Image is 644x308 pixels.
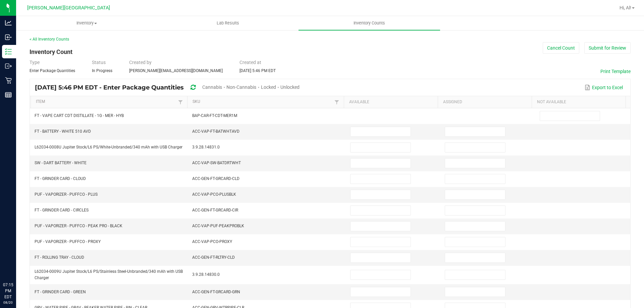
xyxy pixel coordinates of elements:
a: < All Inventory Counts [30,37,69,42]
inline-svg: Analytics [5,19,12,26]
span: ACC-GEN-FT-GRCARD-GRN [192,290,240,294]
span: ACC-VAP-PUF-PEAKPROBLK [192,224,244,228]
span: FT - GRINDER CARD - CLOUD [35,176,86,181]
th: Assigned [438,96,532,108]
span: FT - GRINDER CARD - CIRCLES [35,208,89,212]
span: Created at [239,60,261,65]
a: Inventory [16,16,157,30]
span: In Progress [92,68,112,73]
span: PUF - VAPORIZER - PUFFCO - PROXY [35,239,101,244]
span: [PERSON_NAME][GEOGRAPHIC_DATA] [27,5,110,11]
span: Locked [261,84,276,90]
a: ItemSortable [36,99,176,105]
th: Available [344,96,438,108]
span: 3.9.28.14830.0 [192,272,220,277]
inline-svg: Outbound [5,63,12,69]
div: [DATE] 5:46 PM EDT - Enter Package Quantities [35,81,305,94]
span: SW - DART BATTERY - WHITE [35,161,87,165]
span: ACC-VAP-PCO-PLUSBLK [192,192,236,197]
span: Type [30,60,40,65]
span: Lab Results [208,20,248,26]
span: Cannabis [202,84,222,90]
inline-svg: Inbound [5,34,12,41]
th: Not Available [532,96,626,108]
span: Hi, Al! [620,5,631,10]
span: PUF - VAPORIZER - PUFFCO - PEAK PRO - BLACK [35,224,122,228]
a: Lab Results [157,16,299,30]
span: Inventory Counts [344,20,394,26]
span: ACC-GEN-FT-GRCARD-CLD [192,176,239,181]
p: 08/20 [3,300,13,305]
span: Non-Cannabis [226,84,256,90]
span: L62034-0008U Jupiter Stock/L6 PS/White-Unbranded/340 mAh with USB Charger [35,145,182,149]
span: Inventory [16,20,157,26]
span: [PERSON_NAME][EMAIL_ADDRESS][DOMAIN_NAME] [129,68,223,73]
span: ACC-VAP-PCO-PROXY [192,239,232,244]
span: ACC-VAP-FT-BATWHTAVD [192,129,239,134]
span: Created by [129,60,152,65]
inline-svg: Retail [5,77,12,84]
iframe: Resource center [7,254,27,274]
a: SKUSortable [193,99,333,105]
span: FT - GRINDER CARD - GREEN [35,290,86,294]
inline-svg: Reports [5,91,12,98]
span: FT - ROLLING TRAY - CLOUD [35,255,84,260]
a: Filter [333,98,341,106]
span: [DATE] 5:46 PM EDT [239,68,276,73]
span: PUF - VAPORIZER - PUFFCO - PLUS [35,192,98,197]
span: ACC-GEN-FT-RLTRY-CLD [192,255,235,260]
span: 3.9.28.14831.0 [192,145,220,149]
span: Unlocked [280,84,300,90]
span: Status [92,60,106,65]
span: BAP-CAR-FT-CDT-MER1M [192,113,237,118]
span: ACC-GEN-FT-GRCARD-CIR [192,208,238,212]
span: FT - VAPE CART CDT DISTILLATE - 1G - MER - HYB [35,113,124,118]
span: Enter Package Quantities [30,68,75,73]
inline-svg: Inventory [5,48,12,55]
button: Print Template [600,68,631,75]
span: L62034-0009U Jupiter Stock/L6 PS/Stainless Steel-Unbranded/340 mAh with USB Charger [35,269,183,280]
button: Submit for Review [584,42,631,54]
p: 07:15 PM EDT [3,282,13,300]
span: Inventory Count [30,48,72,55]
a: Filter [176,98,184,106]
span: FT - BATTERY - WHITE 510 AVD [35,129,91,134]
a: Inventory Counts [299,16,440,30]
button: Cancel Count [543,42,579,54]
button: Export to Excel [583,82,625,93]
span: ACC-VAP-SW-BATDRTWHT [192,161,241,165]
